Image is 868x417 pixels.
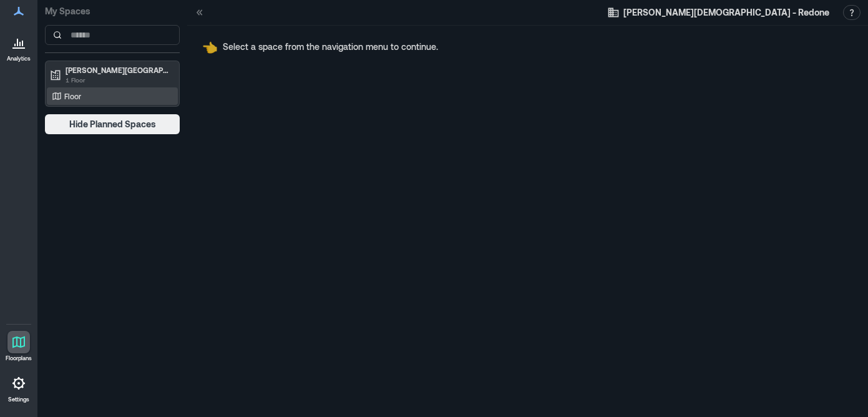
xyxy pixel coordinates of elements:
[603,2,833,22] button: [PERSON_NAME][DEMOGRAPHIC_DATA] - Redone
[223,41,438,53] p: Select a space from the navigation menu to continue.
[45,114,180,134] button: Hide Planned Spaces
[6,355,32,362] p: Floorplans
[66,65,170,75] p: [PERSON_NAME][GEOGRAPHIC_DATA]
[2,327,36,366] a: Floorplans
[66,75,170,85] p: 1 Floor
[202,39,218,54] span: pointing left
[45,5,180,17] p: My Spaces
[623,6,829,19] span: [PERSON_NAME][DEMOGRAPHIC_DATA] - Redone
[4,368,34,407] a: Settings
[8,396,29,403] p: Settings
[7,55,31,62] p: Analytics
[64,91,81,101] p: Floor
[3,27,34,66] a: Analytics
[69,118,156,130] span: Hide Planned Spaces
